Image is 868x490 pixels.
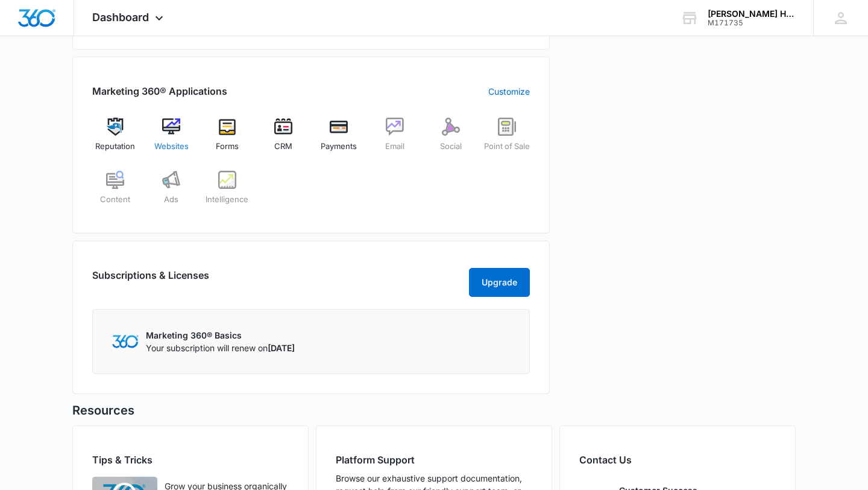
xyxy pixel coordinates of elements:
[95,141,135,153] span: Reputation
[92,453,289,467] h2: Tips & Tricks
[579,453,776,467] h2: Contact Us
[440,141,462,153] span: Social
[146,329,295,342] p: Marketing 360® Basics
[274,141,292,153] span: CRM
[204,118,251,161] a: Forms
[268,343,295,353] span: [DATE]
[708,9,796,19] div: account name
[206,194,248,206] span: Intelligence
[428,118,474,161] a: Social
[484,141,530,153] span: Point of Sale
[148,118,195,161] a: Websites
[92,11,149,24] span: Dashboard
[92,84,227,98] h2: Marketing 360® Applications
[260,118,306,161] a: CRM
[92,118,139,161] a: Reputation
[204,171,251,214] a: Intelligence
[92,171,139,214] a: Content
[112,335,139,348] img: Marketing 360 Logo
[100,194,130,206] span: Content
[72,401,796,419] h5: Resources
[708,19,796,27] div: account id
[336,453,532,467] h2: Platform Support
[154,141,189,153] span: Websites
[321,141,357,153] span: Payments
[469,268,530,297] button: Upgrade
[92,268,209,292] h2: Subscriptions & Licenses
[216,141,239,153] span: Forms
[316,118,362,161] a: Payments
[148,171,195,214] a: Ads
[164,194,178,206] span: Ads
[488,85,530,98] a: Customize
[372,118,418,161] a: Email
[483,118,530,161] a: Point of Sale
[385,141,404,153] span: Email
[146,342,295,354] p: Your subscription will renew on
